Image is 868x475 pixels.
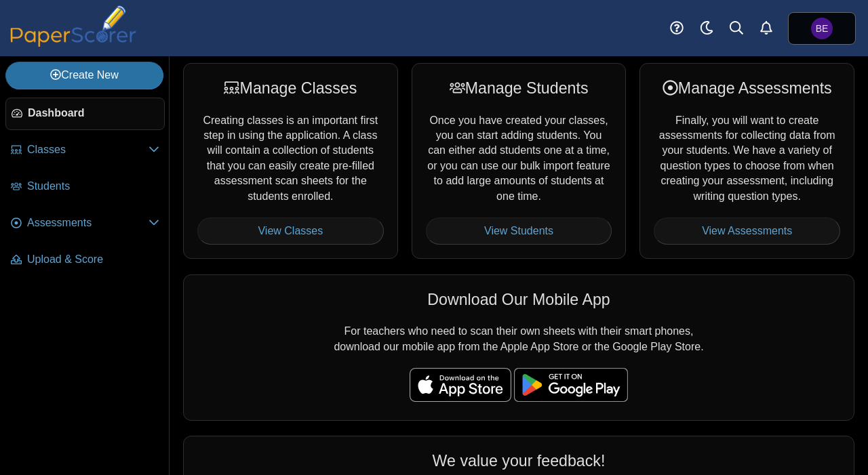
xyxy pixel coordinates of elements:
[27,142,149,157] span: Classes
[426,218,612,245] a: View Students
[639,63,854,259] div: Finally, you will want to create assessments for collecting data from your students. We have a va...
[654,77,840,99] div: Manage Assessments
[197,289,840,310] div: Download Our Mobile App
[183,274,854,421] div: For teachers who need to scan their own sheets with their smart phones, download our mobile app f...
[197,77,384,99] div: Manage Classes
[27,179,159,194] span: Students
[5,244,165,276] a: Upload & Score
[197,450,840,472] div: We value your feedback!
[811,18,833,39] span: Ben England
[816,24,829,33] span: Ben England
[410,368,511,402] img: apple-store-badge.svg
[654,218,840,245] a: View Assessments
[788,12,856,45] a: Ben England
[514,368,628,402] img: google-play-badge.png
[183,63,398,259] div: Creating classes is an important first step in using the application. A class will contain a coll...
[751,14,781,43] a: Alerts
[5,171,165,203] a: Students
[197,218,384,245] a: View Classes
[5,5,141,47] img: PaperScorer
[27,252,159,267] span: Upload & Score
[5,134,165,167] a: Classes
[28,106,159,121] span: Dashboard
[5,98,165,130] a: Dashboard
[27,215,149,230] span: Assessments
[5,37,141,49] a: PaperScorer
[5,62,163,89] a: Create New
[426,77,612,99] div: Manage Students
[412,63,627,259] div: Once you have created your classes, you can start adding students. You can either add students on...
[5,207,165,240] a: Assessments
